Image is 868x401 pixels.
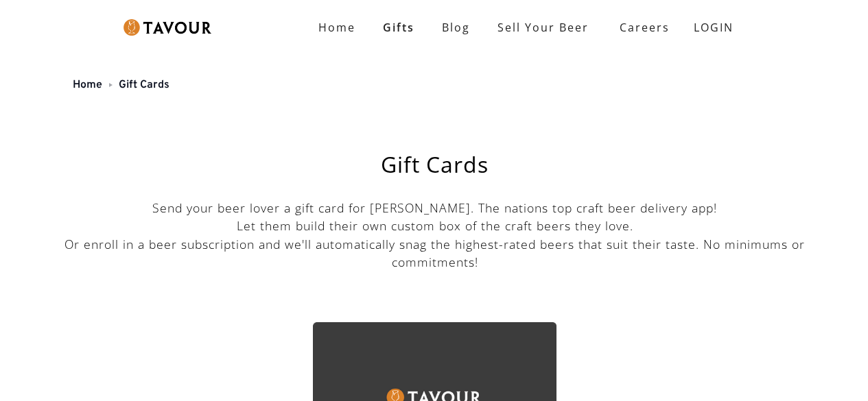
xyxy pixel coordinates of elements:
strong: Careers [620,14,670,41]
a: Sell Your Beer [484,14,602,41]
a: Careers [602,8,680,47]
p: Send your beer lover a gift card for [PERSON_NAME]. The nations top craft beer delivery app! Let ... [51,199,818,271]
a: Home [73,78,102,92]
a: Gift Cards [119,78,169,92]
h1: Gift Cards [86,154,784,175]
a: Home [305,14,369,41]
a: LOGIN [680,14,747,41]
strong: Home [318,20,355,35]
a: Blog [428,14,484,41]
a: Gifts [369,14,428,41]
